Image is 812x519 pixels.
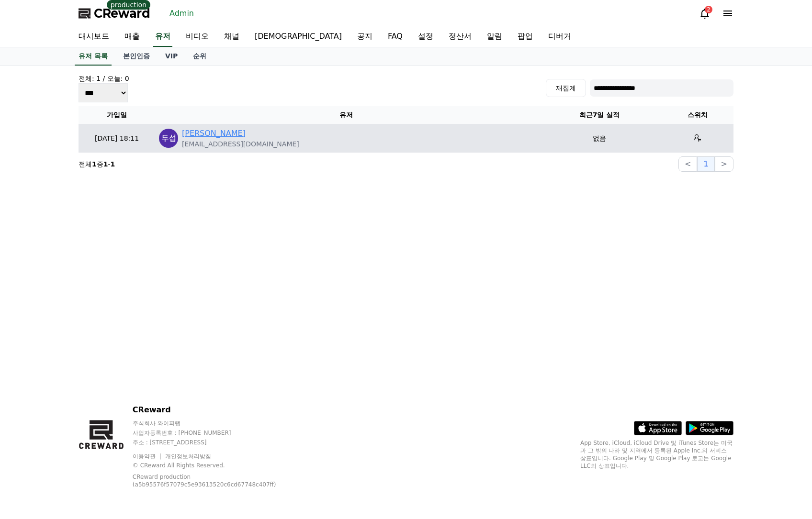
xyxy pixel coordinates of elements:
[63,303,124,327] a: Messages
[153,27,172,47] a: 유저
[715,156,733,172] button: >
[662,106,733,124] th: 스위치
[92,160,97,168] strong: 1
[111,160,115,168] strong: 1
[3,303,63,327] a: Home
[178,27,216,47] a: 비디오
[441,27,479,47] a: 정산서
[537,106,662,124] th: 최근7일 실적
[247,27,350,47] a: [DEMOGRAPHIC_DATA]
[159,129,178,148] img: https://lh3.googleusercontent.com/a/ACg8ocJBxqMeoT5jv64p7JKzYOV0rnMV5XHx5WVNxPVFiUTby_emag=s96-c
[546,79,586,97] button: 재집계
[350,27,380,47] a: 공지
[94,6,150,21] span: CReward
[71,27,117,47] a: 대시보드
[133,462,301,469] p: © CReward All Rights Reserved.
[165,453,211,460] a: 개인정보처리방침
[133,429,301,437] p: 사업자등록번호 : [PHONE_NUMBER]
[133,404,301,416] p: CReward
[541,27,579,47] a: 디버거
[182,128,246,139] a: [PERSON_NAME]
[705,6,712,13] div: 2
[115,47,158,66] a: 본인인증
[541,133,658,144] p: 없음
[380,27,410,47] a: FAQ
[133,453,163,460] a: 이용약관
[133,439,301,446] p: 주소 : [STREET_ADDRESS]
[216,27,247,47] a: 채널
[79,318,108,326] span: Messages
[185,47,214,66] a: 순위
[79,6,150,21] a: CReward
[510,27,541,47] a: 팝업
[79,106,155,124] th: 가입일
[166,6,198,21] a: Admin
[79,74,129,83] h4: 전체: 1 / 오늘: 0
[75,47,112,66] a: 유저 목록
[82,133,151,144] p: [DATE] 18:11
[479,27,510,47] a: 알림
[142,318,165,325] span: Settings
[182,139,299,149] p: [EMAIL_ADDRESS][DOMAIN_NAME]
[103,160,108,168] strong: 1
[155,106,537,124] th: 유저
[24,318,41,325] span: Home
[410,27,441,47] a: 설정
[133,473,286,488] p: CReward production (a5b95576f57079c5e93613520c6cd67748c407ff)
[79,159,115,169] p: 전체 중 -
[124,303,184,327] a: Settings
[133,420,301,427] p: 주식회사 와이피랩
[697,156,714,172] button: 1
[580,439,733,470] p: App Store, iCloud, iCloud Drive 및 iTunes Store는 미국과 그 밖의 나라 및 지역에서 등록된 Apple Inc.의 서비스 상표입니다. Goo...
[117,27,147,47] a: 매출
[699,8,710,19] a: 2
[158,47,185,66] a: VIP
[678,156,697,172] button: <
